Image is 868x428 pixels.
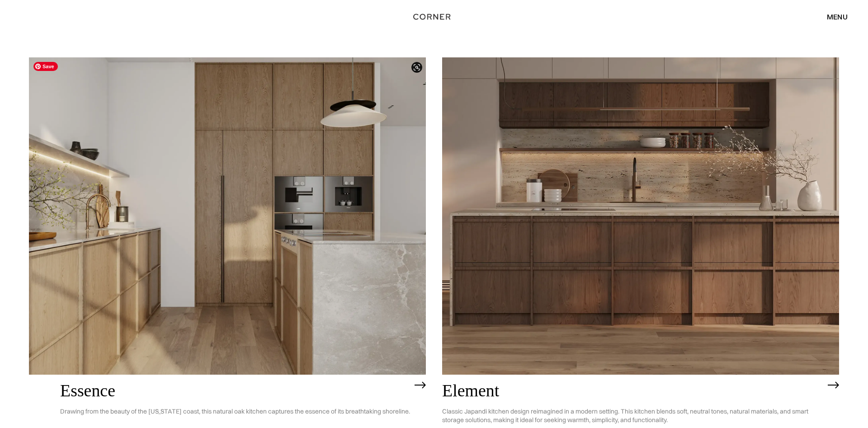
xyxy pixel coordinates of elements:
p: Drawing from the beauty of the [US_STATE] coast, this natural oak kitchen captures the essence of... [60,400,410,423]
a: home [402,11,466,23]
h2: Essence [60,381,410,400]
div: menu [818,9,848,24]
div: menu [827,13,848,20]
span: Save [33,62,58,71]
h2: Element [442,381,823,400]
